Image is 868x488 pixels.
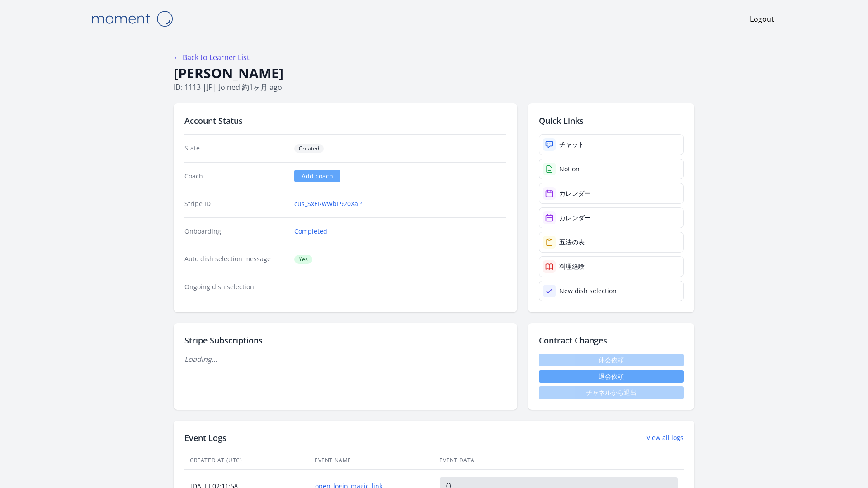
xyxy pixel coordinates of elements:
img: Moment [87,7,177,30]
a: チャット [539,134,684,155]
dt: Coach [184,172,287,181]
a: カレンダー [539,207,684,228]
button: 退会依頼 [539,370,684,383]
th: Event Name [309,451,434,470]
h2: Stripe Subscriptions [184,334,506,347]
th: Created At (UTC) [184,451,309,470]
span: jp [207,82,213,92]
span: Yes [294,255,312,264]
th: Event Data [434,451,684,470]
h1: [PERSON_NAME] [174,65,694,82]
div: カレンダー [559,189,591,198]
a: Logout [750,14,774,24]
p: ID: 1113 | | Joined 約1ヶ月 ago [174,82,694,93]
h2: Quick Links [539,114,684,127]
h2: Event Logs [184,432,226,444]
dt: State [184,144,287,153]
dt: Ongoing dish selection [184,282,287,291]
a: カレンダー [539,183,684,204]
a: New dish selection [539,281,684,301]
span: チャネルから退出 [539,386,684,399]
span: Created [294,144,324,153]
a: Add coach [294,170,340,182]
a: 五法の表 [539,232,684,253]
a: 料理経験 [539,256,684,277]
h2: Account Status [184,114,506,127]
div: 料理経験 [559,262,585,271]
div: New dish selection [559,286,617,296]
dt: Stripe ID [184,199,287,208]
p: Loading... [184,354,506,365]
a: Notion [539,159,684,179]
a: View all logs [646,433,684,442]
span: 休会依頼 [539,354,684,366]
a: cus_SxERwWbF920XaP [294,199,362,208]
a: Completed [294,227,327,236]
dt: Auto dish selection message [184,254,287,264]
h2: Contract Changes [539,334,684,347]
div: 五法の表 [559,238,585,247]
div: チャット [559,140,585,149]
dt: Onboarding [184,227,287,236]
div: Notion [559,164,580,174]
div: カレンダー [559,213,591,222]
a: ← Back to Learner List [174,52,250,62]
